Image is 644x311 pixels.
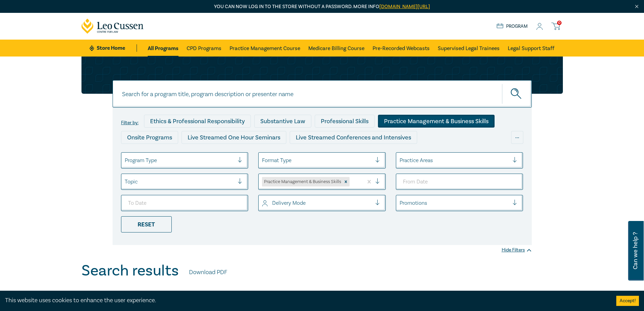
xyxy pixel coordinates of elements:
[81,262,179,280] h1: Search results
[81,3,563,10] p: You can now log in to the store without a password. More info
[400,199,401,207] input: select
[378,115,495,128] div: Practice Management & Business Skills
[182,131,286,144] div: Live Streamed One Hour Seminars
[254,115,311,128] div: Substantive Law
[121,216,172,232] div: Reset
[438,40,500,57] a: Supervised Legal Trainees
[373,40,430,57] a: Pre-Recorded Webcasts
[390,147,452,160] div: National Programs
[308,40,364,57] a: Medicare Billing Course
[5,296,606,305] div: This website uses cookies to enhance the user experience.
[121,120,139,126] label: Filter by:
[262,177,342,186] div: Practice Management & Business Skills
[125,157,126,164] input: select
[379,3,430,10] a: [DOMAIN_NAME][URL]
[144,115,251,128] div: Ethics & Professional Responsibility
[189,268,227,277] a: Download PDF
[315,115,375,128] div: Professional Skills
[262,157,263,164] input: select
[148,40,178,57] a: All Programs
[290,131,417,144] div: Live Streamed Conferences and Intensives
[232,147,309,160] div: Pre-Recorded Webcasts
[632,225,639,276] span: Can we help ?
[342,177,350,186] div: Remove Practice Management & Business Skills
[90,44,137,52] a: Store Home
[557,21,562,25] span: 0
[121,131,178,144] div: Onsite Programs
[599,266,627,294] iframe: LiveChat chat widget
[121,147,228,160] div: Live Streamed Practical Workshops
[634,4,640,9] img: Close
[396,174,523,190] input: From Date
[313,147,387,160] div: 10 CPD Point Packages
[616,296,639,306] button: Accept cookies
[230,40,300,57] a: Practice Management Course
[121,195,248,211] input: To Date
[113,80,532,108] input: Search for a program title, program description or presenter name
[262,199,263,207] input: select
[511,131,523,144] div: ...
[125,178,126,185] input: select
[400,157,401,164] input: select
[187,40,221,57] a: CPD Programs
[502,247,532,253] div: Hide Filters
[497,23,528,30] a: Program
[351,178,352,185] input: select
[508,40,554,57] a: Legal Support Staff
